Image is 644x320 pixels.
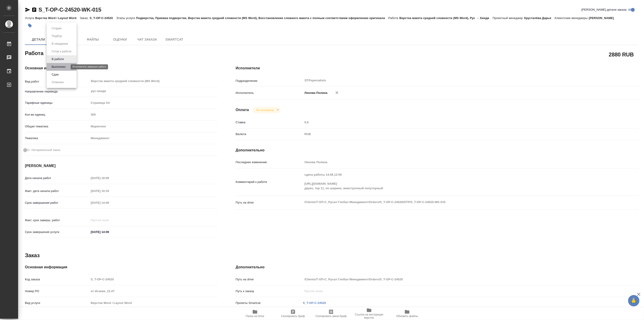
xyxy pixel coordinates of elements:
[50,64,67,69] button: Выполнен
[50,57,65,62] button: В работе
[50,41,69,46] button: В ожидании
[50,49,73,54] button: Готов к работе
[50,34,63,39] button: Подбор
[50,26,63,31] button: Создан
[50,80,65,85] button: Отменен
[50,72,60,77] button: Сдан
